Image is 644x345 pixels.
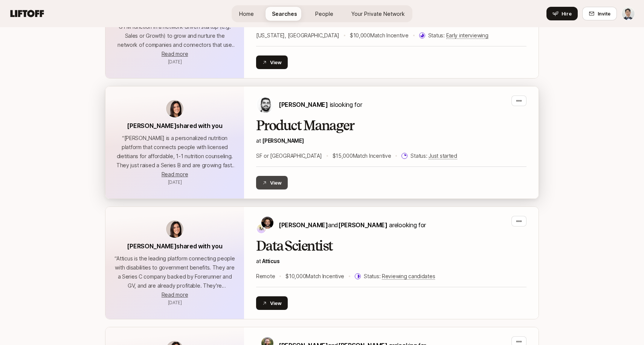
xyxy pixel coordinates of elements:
img: avatar-url [166,100,183,117]
p: at [256,257,526,266]
a: People [309,7,339,21]
span: Hire [562,10,572,17]
p: “ We're seeking a startup leader who has led a GTM function in a network-driven startup (e.g. Sal... [114,13,235,49]
p: SF or [GEOGRAPHIC_DATA] [256,151,322,160]
button: Read more [162,290,188,299]
span: Invite [598,10,610,17]
span: Just started [429,152,457,159]
p: Status: [411,151,457,160]
button: Alexander Yoon [621,7,635,20]
button: Invite [582,7,617,20]
h2: Data Scientist [256,239,526,254]
span: Reviewing candidates [382,273,435,280]
span: [PERSON_NAME] [338,221,388,229]
button: View [256,296,288,310]
a: Your Private Network [345,7,411,21]
span: August 29, 2025 7:03am [168,59,182,65]
p: Status: [428,31,488,40]
p: “ [PERSON_NAME] is a personalized nutrition platform that connects people with licensed dietitian... [114,134,235,170]
p: [US_STATE], [GEOGRAPHIC_DATA] [256,31,339,40]
img: Alexander Yoon [622,7,635,20]
span: [PERSON_NAME] shared with you [127,242,222,250]
span: Searches [272,10,297,18]
p: $15,000 Match Incentive [333,151,391,160]
p: are looking for [279,220,426,230]
img: Hessam Mostajabi [257,96,273,113]
button: Read more [162,170,188,179]
button: Read more [162,49,188,59]
p: at [256,136,526,145]
h2: Product Manager [256,118,526,133]
span: Read more [162,51,188,57]
p: $10,000 Match Incentive [285,272,344,281]
span: [PERSON_NAME] shared with you [127,122,222,129]
span: [PERSON_NAME] [279,101,328,108]
a: Searches [266,7,303,21]
p: Status: [364,272,435,281]
span: People [315,10,333,18]
p: Remote [256,272,275,281]
a: Home [233,7,260,21]
p: $10,000 Match Incentive [350,31,409,40]
span: Read more [162,291,188,298]
span: Home [239,10,254,18]
span: August 29, 2025 7:03am [168,179,182,185]
button: View [256,55,288,69]
span: August 29, 2025 7:03am [168,300,182,305]
img: Vaughn Quoss [261,217,273,229]
a: [PERSON_NAME] [262,137,304,144]
span: [PERSON_NAME] [279,221,328,229]
span: Your Private Network [351,10,405,18]
a: Atticus [262,258,279,264]
button: Hire [546,7,578,20]
p: M [259,224,264,233]
img: avatar-url [166,220,183,238]
span: Early interviewing [446,32,488,39]
button: View [256,176,288,189]
span: Read more [162,171,188,177]
p: is looking for [279,100,362,109]
p: “ Atticus is the leading platform connecting people with disabilities to government benefits. The... [114,254,235,290]
span: and [328,221,388,229]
